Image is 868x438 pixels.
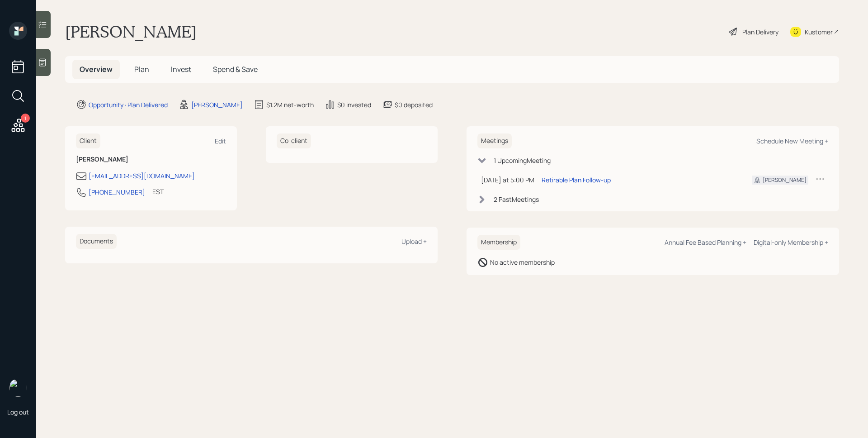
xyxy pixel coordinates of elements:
[805,27,833,37] div: Kustomer
[213,64,258,74] span: Spend & Save
[76,156,226,163] h6: [PERSON_NAME]
[89,100,168,109] div: Opportunity · Plan Delivered
[266,100,314,109] div: $1.2M net-worth
[277,133,311,148] h6: Co-client
[80,64,113,74] span: Overview
[191,100,243,109] div: [PERSON_NAME]
[76,133,100,148] h6: Client
[171,64,191,74] span: Invest
[65,22,197,42] h1: [PERSON_NAME]
[89,187,145,197] div: [PHONE_NUMBER]
[477,235,520,250] h6: Membership
[152,187,164,196] div: EST
[742,27,778,37] div: Plan Delivery
[490,257,555,267] div: No active membership
[494,156,551,165] div: 1 Upcoming Meeting
[665,238,746,247] div: Annual Fee Based Planning +
[477,133,512,148] h6: Meetings
[754,238,828,247] div: Digital-only Membership +
[756,137,828,145] div: Schedule New Meeting +
[494,195,539,204] div: 2 Past Meeting s
[401,237,427,246] div: Upload +
[76,234,117,249] h6: Documents
[21,114,30,123] div: 1
[395,100,433,109] div: $0 deposited
[763,176,807,184] div: [PERSON_NAME]
[89,171,195,181] div: [EMAIL_ADDRESS][DOMAIN_NAME]
[337,100,371,109] div: $0 invested
[134,64,149,74] span: Plan
[542,175,611,185] div: Retirable Plan Follow-up
[215,137,226,145] div: Edit
[7,408,29,416] div: Log out
[481,175,534,185] div: [DATE] at 5:00 PM
[9,379,27,397] img: james-distasi-headshot.png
